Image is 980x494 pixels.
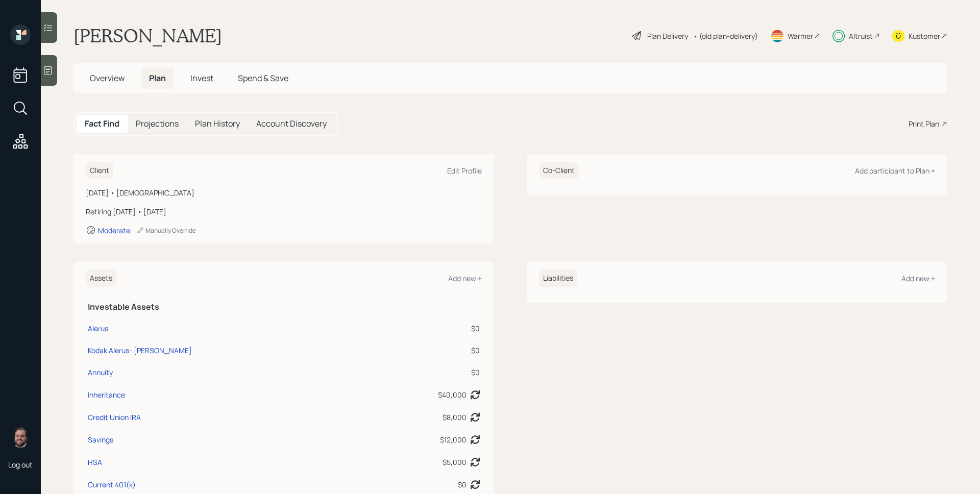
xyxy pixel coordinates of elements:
[88,323,108,334] div: Alerus
[88,434,113,445] div: Savings
[190,72,213,84] span: Invest
[440,434,467,445] div: $12,000
[539,270,577,287] h6: Liabilities
[88,412,141,423] div: Credit Union IRA
[90,72,125,84] span: Overview
[909,118,939,129] div: Print Plan
[458,479,467,490] div: $0
[238,72,288,84] span: Spend & Save
[73,24,222,47] h1: [PERSON_NAME]
[447,166,482,176] div: Edit Profile
[647,31,688,41] div: Plan Delivery
[136,226,196,235] div: Manually Override
[98,226,130,235] div: Moderate
[693,31,758,41] div: • (old plan-delivery)
[8,460,33,470] div: Log out
[855,166,935,176] div: Add participant to Plan +
[86,270,116,287] h6: Assets
[136,119,179,129] h5: Projections
[88,367,113,378] div: Annuity
[788,31,813,41] div: Warmer
[88,345,192,356] div: Kodak Alerus- [PERSON_NAME]
[88,457,102,467] div: HSA
[909,31,940,41] div: Kustomer
[443,412,467,423] div: $8,000
[85,119,119,129] h5: Fact Find
[443,457,467,467] div: $5,000
[849,31,873,41] div: Altruist
[88,302,480,312] h5: Investable Assets
[86,162,113,179] h6: Client
[88,389,125,400] div: Inheritance
[901,274,935,283] div: Add new +
[366,367,480,378] div: $0
[539,162,579,179] h6: Co-Client
[195,119,240,129] h5: Plan History
[86,187,482,198] div: [DATE] • [DEMOGRAPHIC_DATA]
[10,427,31,448] img: james-distasi-headshot.png
[448,274,482,283] div: Add new +
[438,389,467,400] div: $40,000
[88,479,136,490] div: Current 401(k)
[256,119,327,129] h5: Account Discovery
[366,345,480,356] div: $0
[86,206,482,217] div: Retiring [DATE] • [DATE]
[366,323,480,334] div: $0
[149,72,166,84] span: Plan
